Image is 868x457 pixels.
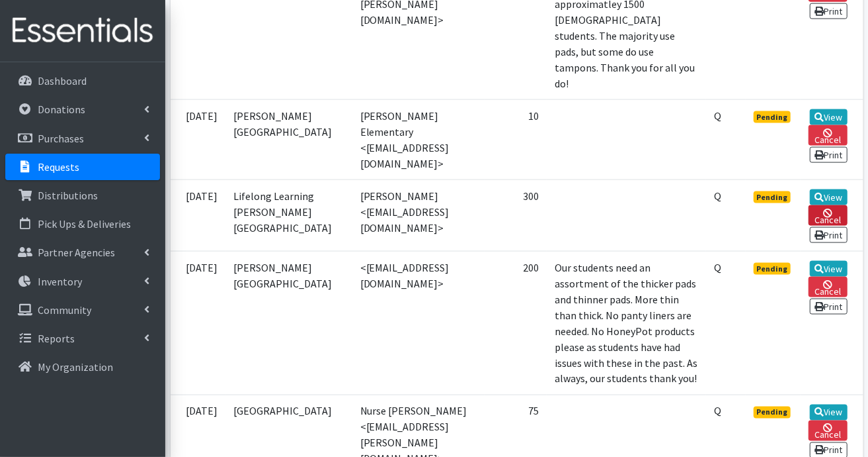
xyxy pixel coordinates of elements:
[714,109,721,123] abbr: Quantity
[226,179,352,251] td: Lifelong Learning [PERSON_NAME][GEOGRAPHIC_DATA]
[5,325,160,352] a: Reports
[809,421,847,441] a: Cancel
[809,277,847,297] a: Cancel
[547,251,706,395] td: Our students need an assortment of the thicker pads and thinner pads. More thin than thick. No pa...
[38,246,115,259] p: Partner Agencies
[171,99,226,179] td: [DATE]
[810,405,848,421] a: View
[5,125,160,152] a: Purchases
[38,303,91,317] p: Community
[5,154,160,180] a: Requests
[810,299,848,315] a: Print
[38,189,98,202] p: Distributions
[714,261,721,274] abbr: Quantity
[810,227,848,243] a: Print
[485,99,547,179] td: 10
[38,160,79,174] p: Requests
[754,111,791,123] span: Pending
[38,360,113,374] p: My Organization
[38,132,84,145] p: Purchases
[485,179,547,251] td: 300
[5,297,160,323] a: Community
[171,179,226,251] td: [DATE]
[810,261,848,277] a: View
[754,407,791,419] span: Pending
[352,179,485,251] td: [PERSON_NAME] <[EMAIL_ADDRESS][DOMAIN_NAME]>
[38,74,87,87] p: Dashboard
[38,332,75,345] p: Reports
[5,268,160,295] a: Inventory
[38,103,85,116] p: Donations
[714,189,721,203] abbr: Quantity
[810,147,848,163] a: Print
[5,211,160,237] a: Pick Ups & Deliveries
[226,99,352,179] td: [PERSON_NAME][GEOGRAPHIC_DATA]
[714,405,721,418] abbr: Quantity
[5,68,160,94] a: Dashboard
[810,109,848,125] a: View
[226,251,352,395] td: [PERSON_NAME][GEOGRAPHIC_DATA]
[810,189,848,205] a: View
[352,99,485,179] td: [PERSON_NAME] Elementary <[EMAIL_ADDRESS][DOMAIN_NAME]>
[809,205,847,226] a: Cancel
[171,251,226,395] td: [DATE]
[5,9,160,53] img: HumanEssentials
[5,96,160,123] a: Donations
[38,275,82,288] p: Inventory
[809,125,847,146] a: Cancel
[485,251,547,395] td: 200
[38,217,131,230] p: Pick Ups & Deliveries
[5,354,160,380] a: My Organization
[352,251,485,395] td: <[EMAIL_ADDRESS][DOMAIN_NAME]>
[5,239,160,266] a: Partner Agencies
[754,263,791,275] span: Pending
[810,3,848,19] a: Print
[754,191,791,203] span: Pending
[5,182,160,209] a: Distributions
